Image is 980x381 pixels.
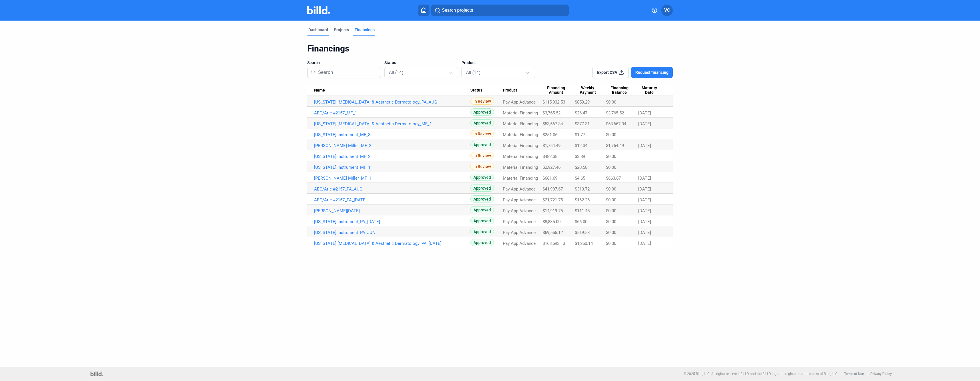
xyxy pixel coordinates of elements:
[543,230,563,235] span: $69,555.12
[543,100,565,105] span: $115,032.53
[503,88,517,93] span: Product
[470,119,494,126] span: Approved
[606,176,621,181] span: $663.67
[606,219,616,224] span: $0.00
[606,230,616,235] span: $0.00
[470,141,494,148] span: Approved
[503,154,538,159] span: Material Financing
[606,121,626,126] span: $53,667.34
[635,70,668,75] span: Request financing
[503,110,538,116] span: Material Financing
[638,176,651,181] span: [DATE]
[543,197,563,203] span: $21,721.75
[314,154,470,159] a: [US_STATE] Instrument_MF_2
[638,110,651,116] span: [DATE]
[543,241,565,246] span: $168,693.13
[606,208,616,213] span: $0.00
[307,60,320,66] span: Search
[575,110,587,116] span: $26.47
[503,165,538,170] span: Material Financing
[575,186,590,192] span: $313.72
[503,121,538,126] span: Material Financing
[314,208,470,213] a: [PERSON_NAME][DATE]
[503,132,538,137] span: Material Financing
[503,100,536,105] span: Pay App Advance
[314,100,470,105] a: [US_STATE] [MEDICAL_DATA] & Aesthetic Dermatology_PA_AUG
[638,219,651,224] span: [DATE]
[867,372,867,376] p: |
[606,197,616,203] span: $0.00
[638,86,666,95] div: Maturity Date
[470,98,494,105] span: In Review
[575,100,590,105] span: $859.29
[466,70,481,75] mat-select-trigger: All (14)
[470,195,494,203] span: Approved
[314,165,470,170] a: [US_STATE] Instrument_MF_1
[431,5,569,16] button: Search projects
[870,372,892,376] b: Privacy Policy
[470,108,494,116] span: Approved
[543,121,563,126] span: $53,667.34
[503,241,536,246] span: Pay App Advance
[503,208,536,213] span: Pay App Advance
[664,7,670,14] span: VC
[575,219,587,224] span: $66.00
[355,27,375,33] div: Financings
[543,132,557,137] span: $251.06
[606,186,616,192] span: $0.00
[631,67,673,78] button: Request financing
[606,86,633,95] span: Financing Balance
[314,132,470,137] a: [US_STATE] Instrument_MF_3
[442,7,473,14] span: Search projects
[606,165,616,170] span: $0.00
[470,130,494,137] span: In Review
[606,132,616,137] span: $0.00
[543,86,575,95] div: Financing Amount
[543,186,563,192] span: $41,997.67
[461,60,476,66] span: Product
[597,70,617,75] span: Export CSV
[503,88,543,93] div: Product
[638,143,651,148] span: [DATE]
[470,184,494,192] span: Approved
[575,86,601,95] span: Weekly Payment
[314,88,325,93] span: Name
[470,217,494,224] span: Approved
[314,230,470,235] a: [US_STATE] Instrument_PA_JUN
[543,165,561,170] span: $2,927.46
[575,208,590,213] span: $111.45
[543,219,561,224] span: $8,835.00
[638,208,651,213] span: [DATE]
[307,6,330,14] img: Billd Company Logo
[543,154,557,159] span: $482.38
[314,197,470,203] a: AEO/Arie #2157_PA_[DATE]
[638,186,651,192] span: [DATE]
[606,110,624,116] span: $3,765.52
[470,152,494,159] span: In Review
[543,110,561,116] span: $3,765.52
[384,60,396,66] span: Status
[543,208,563,213] span: $14,919.75
[307,43,673,54] div: Financings
[314,176,470,181] a: [PERSON_NAME] Miller_MF_1
[470,239,494,246] span: Approved
[543,143,561,148] span: $1,754.49
[470,174,494,181] span: Approved
[575,230,590,235] span: $519.58
[314,241,470,246] a: [US_STATE] [MEDICAL_DATA] & Aesthetic Dermatology_PA_[DATE]
[606,100,616,105] span: $0.00
[470,88,503,93] div: Status
[389,70,403,75] mat-select-trigger: All (14)
[606,143,624,148] span: $1,754.49
[470,163,494,170] span: In Review
[575,143,587,148] span: $12.34
[314,143,470,148] a: [PERSON_NAME] Miller_MF_2
[684,372,838,376] p: © 2025 Billd, LLC. All rights reserved. BILLD and the BILLD logo are registered trademarks of Bil...
[308,27,328,33] div: Dashboard
[575,176,585,181] span: $4.65
[334,27,349,33] div: Projects
[470,88,482,93] span: Status
[314,88,470,93] div: Name
[575,197,590,203] span: $162.26
[503,197,536,203] span: Pay App Advance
